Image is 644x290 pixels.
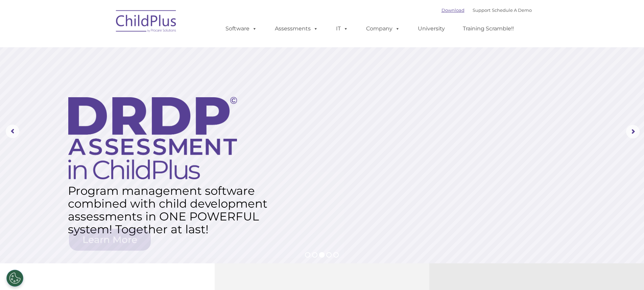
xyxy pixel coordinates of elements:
[533,217,644,290] iframe: Chat Widget
[68,97,237,179] img: DRDP Assessment in ChildPlus
[113,5,180,39] img: ChildPlus by Procare Solutions
[411,22,452,35] a: University
[68,184,274,236] rs-layer: Program management software combined with child development assessments in ONE POWERFUL system! T...
[473,7,491,13] a: Support
[94,45,115,50] span: Last name
[69,229,151,251] a: Learn More
[492,7,532,13] a: Schedule A Demo
[442,7,532,13] font: |
[6,270,23,287] button: Cookies Settings
[456,22,521,35] a: Training Scramble!!
[219,22,264,35] a: Software
[442,7,464,13] a: Download
[268,22,325,35] a: Assessments
[359,22,407,35] a: Company
[329,22,355,35] a: IT
[94,72,123,77] span: Phone number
